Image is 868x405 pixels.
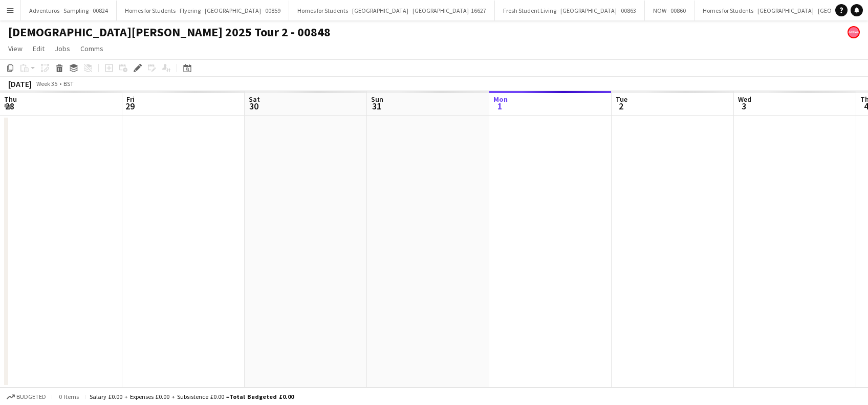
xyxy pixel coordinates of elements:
[8,44,23,53] span: View
[8,25,331,40] h1: [DEMOGRAPHIC_DATA][PERSON_NAME] 2025 Tour 2 - 00848
[736,100,751,112] span: 3
[80,44,103,53] span: Comms
[3,100,17,112] span: 28
[117,1,289,20] button: Homes for Students - Flyering - [GEOGRAPHIC_DATA] - 00859
[63,80,74,87] div: BST
[51,42,74,55] a: Jobs
[247,100,260,112] span: 30
[29,42,49,55] a: Edit
[492,100,508,112] span: 1
[126,95,135,104] span: Fri
[21,1,117,20] button: Adventuros - Sampling - 00824
[289,1,495,20] button: Homes for Students - [GEOGRAPHIC_DATA] - [GEOGRAPHIC_DATA]-16627
[33,44,45,53] span: Edit
[56,393,81,400] span: 0 items
[616,95,627,104] span: Tue
[8,79,32,89] div: [DATE]
[4,95,17,104] span: Thu
[370,100,383,112] span: 31
[34,80,59,87] span: Week 35
[645,1,695,20] button: NOW - 00860
[90,393,294,400] div: Salary £0.00 + Expenses £0.00 + Subsistence £0.00 =
[229,393,294,400] span: Total Budgeted £0.00
[493,95,508,104] span: Mon
[125,100,135,112] span: 29
[495,1,645,20] button: Fresh Student Living - [GEOGRAPHIC_DATA] - 00863
[76,42,107,55] a: Comms
[16,393,46,400] span: Budgeted
[848,26,860,38] app-user-avatar: native Staffing
[4,42,27,55] a: View
[5,391,48,402] button: Budgeted
[738,95,751,104] span: Wed
[249,95,260,104] span: Sat
[55,44,70,53] span: Jobs
[371,95,383,104] span: Sun
[614,100,627,112] span: 2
